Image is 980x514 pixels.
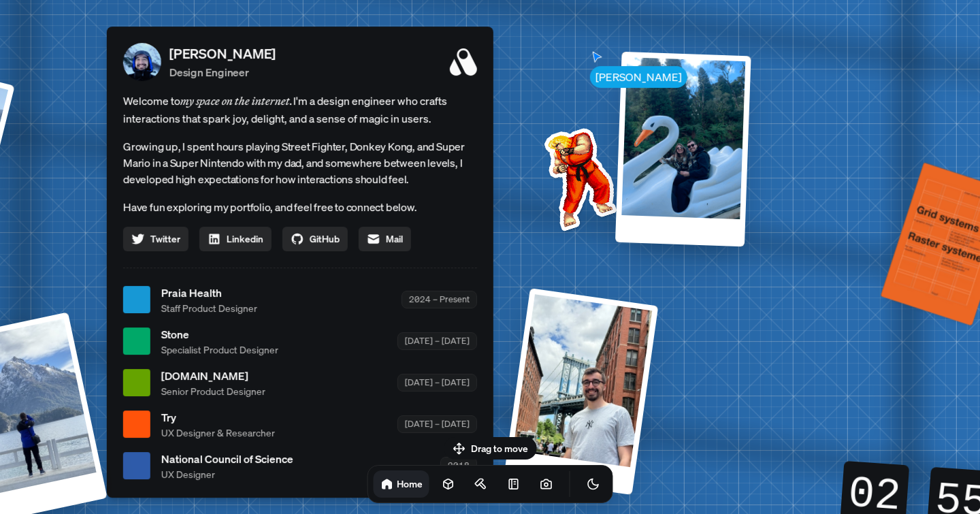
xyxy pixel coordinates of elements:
a: Mail [359,227,411,251]
span: Linkedin [227,231,263,246]
span: [DOMAIN_NAME] [161,368,265,384]
div: 2024 – Present [402,291,477,308]
p: Growing up, I spent hours playing Street Fighter, Donkey Kong, and Super Mario in a Super Nintend... [123,138,477,187]
span: Specialist Product Designer [161,342,278,357]
span: Mail [386,231,403,246]
span: Try [161,409,275,425]
span: Praia Health [161,285,257,301]
span: GitHub [310,231,340,246]
span: Twitter [150,231,180,246]
a: Linkedin [199,227,272,251]
span: Staff Product Designer [161,301,257,315]
p: [PERSON_NAME] [169,44,276,64]
div: [DATE] – [DATE] [397,415,477,432]
span: Stone [161,326,278,342]
div: [DATE] – [DATE] [397,332,477,349]
div: [DATE] – [DATE] [397,374,477,391]
p: Design Engineer [169,64,276,80]
a: Home [374,470,429,498]
span: Welcome to I'm a design engineer who crafts interactions that spark joy, delight, and a sense of ... [123,92,477,127]
span: Senior Product Designer [161,384,265,398]
span: UX Designer [161,467,293,481]
a: GitHub [282,227,348,251]
span: National Council of Science [161,451,293,467]
p: Have fun exploring my portfolio, and feel free to connect below. [123,198,477,216]
img: Profile Picture [123,43,161,81]
h1: Home [397,477,423,490]
img: Profile example [509,108,647,245]
span: UX Designer & Researcher [161,425,275,440]
a: Twitter [123,227,189,251]
em: my space on the internet. [180,94,293,108]
button: Toggle Theme [580,470,607,498]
